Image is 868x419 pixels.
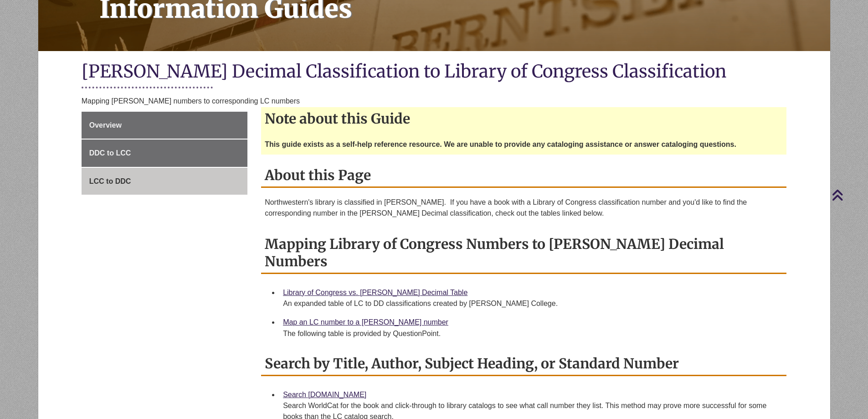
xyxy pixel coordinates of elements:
[82,97,300,105] span: Mapping [PERSON_NAME] numbers to corresponding LC numbers
[265,197,783,219] p: Northwestern's library is classified in [PERSON_NAME]. If you have a book with a Library of Congr...
[89,177,131,185] span: LCC to DDC
[82,112,247,139] a: Overview
[261,352,786,376] h2: Search by Title, Author, Subject Heading, or Standard Number
[82,112,247,195] div: Guide Page Menu
[82,140,247,167] a: DDC to LCC
[261,164,786,188] h2: About this Page
[832,189,866,201] a: Back to Top
[283,391,366,398] a: Search [DOMAIN_NAME]
[283,318,448,326] a: Map an LC number to a [PERSON_NAME] number
[89,149,131,157] span: DDC to LCC
[283,328,779,339] div: The following table is provided by QuestionPoint.
[82,168,247,195] a: LCC to DDC
[283,289,467,296] a: Library of Congress vs. [PERSON_NAME] Decimal Table
[261,233,786,274] h2: Mapping Library of Congress Numbers to [PERSON_NAME] Decimal Numbers
[283,298,779,309] div: An expanded table of LC to DD classifications created by [PERSON_NAME] College.
[261,107,786,130] h2: Note about this Guide
[82,60,787,84] h1: [PERSON_NAME] Decimal Classification to Library of Congress Classification
[265,140,736,148] strong: This guide exists as a self-help reference resource. We are unable to provide any cataloging assi...
[89,121,122,129] span: Overview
